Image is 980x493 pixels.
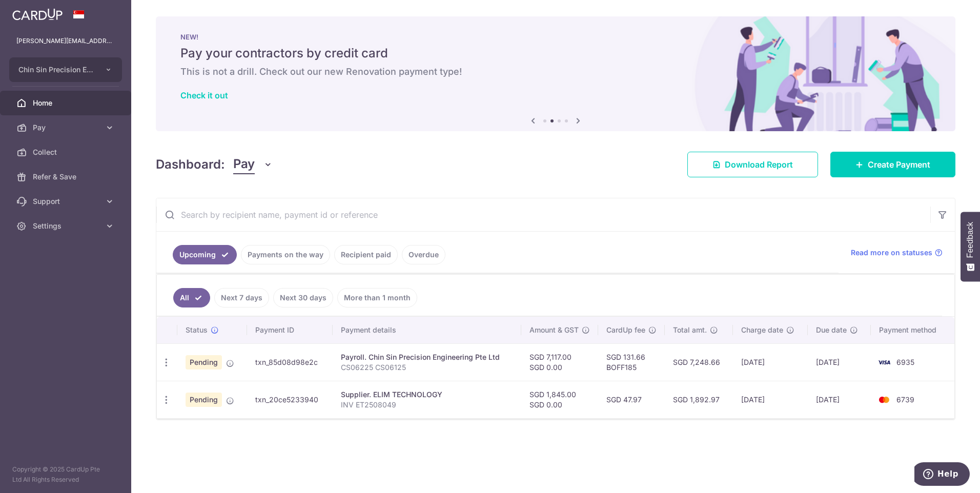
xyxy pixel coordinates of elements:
img: Bank Card [874,394,894,406]
a: Check it out [180,90,228,100]
a: Upcoming [173,245,237,264]
td: SGD 7,248.66 [665,343,733,381]
h6: This is not a drill. Check out our new Renovation payment type! [180,66,931,78]
th: Payment details [333,317,521,343]
span: Home [33,98,100,108]
span: CardUp fee [606,325,645,335]
span: Feedback [966,222,975,258]
td: SGD 47.97 [598,381,665,418]
h4: Dashboard: [156,155,225,174]
button: Feedback - Show survey [961,212,980,281]
td: [DATE] [808,381,871,418]
span: Amount & GST [529,325,579,335]
td: txn_20ce5233940 [247,381,333,418]
div: Payroll. Chin Sin Precision Engineering Pte Ltd [341,352,513,362]
p: CS06225 CS06125 [341,362,513,373]
a: Recipient paid [334,245,398,264]
span: Pay [33,122,100,133]
p: [PERSON_NAME][EMAIL_ADDRESS][DOMAIN_NAME] [16,36,115,46]
p: INV ET2508049 [341,400,513,410]
span: Total amt. [673,325,707,335]
a: More than 1 month [337,288,417,307]
h5: Pay your contractors by credit card [180,45,931,61]
span: Refer & Save [33,172,100,182]
span: Due date [816,325,847,335]
a: Payments on the way [241,245,330,264]
a: Overdue [402,245,445,264]
img: CardUp [12,8,63,20]
span: Read more on statuses [851,248,932,258]
span: Collect [33,147,100,157]
td: SGD 7,117.00 SGD 0.00 [521,343,598,381]
a: Read more on statuses [851,248,943,258]
a: All [173,288,210,307]
span: Download Report [725,158,793,171]
td: txn_85d08d98e2c [247,343,333,381]
span: 6739 [896,395,914,404]
span: 6935 [896,358,914,366]
td: [DATE] [733,343,808,381]
button: Pay [233,155,273,174]
span: Settings [33,221,100,231]
td: [DATE] [808,343,871,381]
span: Charge date [741,325,783,335]
td: SGD 131.66 BOFF185 [598,343,665,381]
p: NEW! [180,33,931,41]
td: SGD 1,845.00 SGD 0.00 [521,381,598,418]
iframe: Opens a widget where you can find more information [914,462,970,488]
td: SGD 1,892.97 [665,381,733,418]
a: Create Payment [830,152,955,177]
a: Download Report [687,152,818,177]
a: Next 30 days [273,288,333,307]
span: Support [33,196,100,207]
img: Bank Card [874,356,894,368]
span: Pay [233,155,255,174]
button: Chin Sin Precision Engineering Pte Ltd [9,57,122,82]
th: Payment ID [247,317,333,343]
span: Chin Sin Precision Engineering Pte Ltd [18,65,94,75]
a: Next 7 days [214,288,269,307]
span: Create Payment [868,158,930,171]
td: [DATE] [733,381,808,418]
span: Pending [186,393,222,407]
input: Search by recipient name, payment id or reference [156,198,930,231]
div: Supplier. ELIM TECHNOLOGY [341,389,513,400]
img: Renovation banner [156,16,955,131]
th: Payment method [871,317,954,343]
